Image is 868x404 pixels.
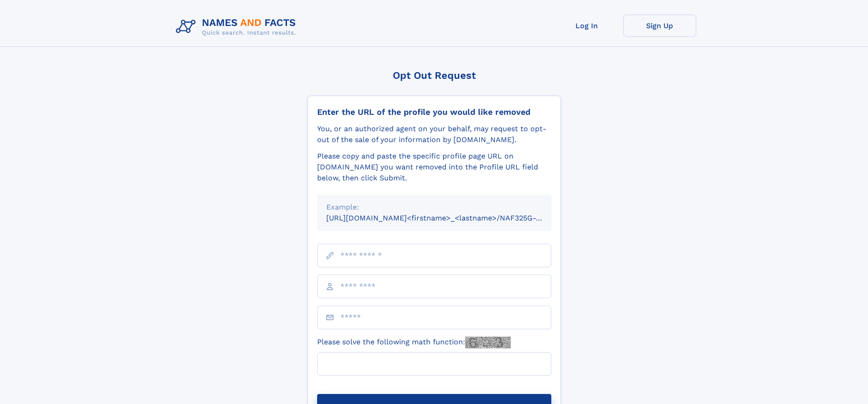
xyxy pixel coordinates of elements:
[326,214,569,222] small: [URL][DOMAIN_NAME]<firstname>_<lastname>/NAF325G-xxxxxxxx
[317,123,551,145] div: You, or an authorized agent on your behalf, may request to opt-out of the sale of your informatio...
[317,107,551,117] div: Enter the URL of the profile you would like removed
[317,337,511,348] label: Please solve the following math function:
[308,70,561,81] div: Opt Out Request
[623,15,696,37] a: Sign Up
[317,151,551,184] div: Please copy and paste the specific profile page URL on [DOMAIN_NAME] you want removed into the Pr...
[172,15,303,39] img: Logo Names and Facts
[550,15,623,37] a: Log In
[326,202,542,213] div: Example:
